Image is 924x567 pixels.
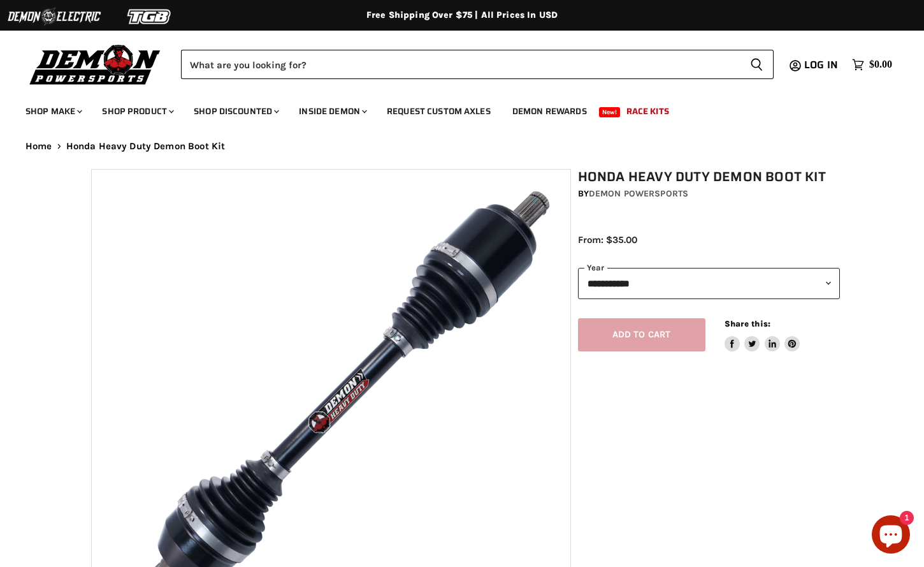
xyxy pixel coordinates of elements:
[181,50,740,79] input: Search
[25,141,52,152] a: Home
[725,318,800,352] aside: Share this:
[725,319,770,328] span: Share this:
[578,187,840,201] div: by
[869,59,892,71] span: $0.00
[599,107,621,117] span: New!
[16,98,90,124] a: Shop Make
[66,141,226,152] span: Honda Heavy Duty Demon Boot Kit
[92,98,182,124] a: Shop Product
[589,188,688,199] a: Demon Powersports
[16,93,889,124] ul: Main menu
[578,234,637,246] span: From: $35.00
[798,59,846,71] a: Log in
[846,55,899,74] a: $0.00
[617,98,679,124] a: Race Kits
[868,515,914,557] inbox-online-store-chat: Shopify online store chat
[377,98,500,124] a: Request Custom Axles
[6,4,102,29] img: Demon Electric Logo 2
[578,169,840,185] h1: Honda Heavy Duty Demon Boot Kit
[25,41,165,87] img: Demon Powersports
[289,98,375,124] a: Inside Demon
[503,98,596,124] a: Demon Rewards
[804,57,838,73] span: Log in
[740,50,774,79] button: Search
[102,4,198,29] img: TGB Logo 2
[181,50,774,79] form: Product
[184,98,287,124] a: Shop Discounted
[578,268,840,299] select: year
